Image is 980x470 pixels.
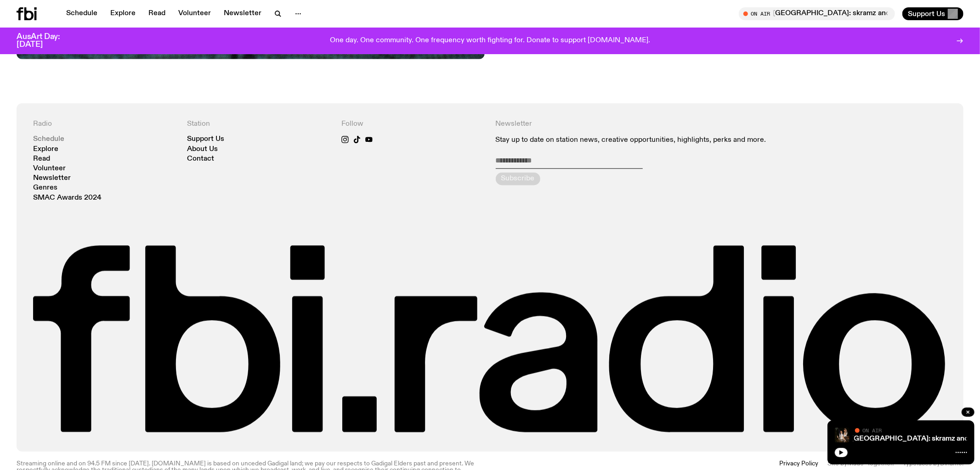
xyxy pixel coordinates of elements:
[862,427,882,433] span: On Air
[187,146,218,153] a: About Us
[33,185,57,191] a: Genres
[33,120,176,129] h4: Radio
[496,173,540,185] button: Subscribe
[739,7,895,20] button: On AirSleepless in [GEOGRAPHIC_DATA]: skramz and beyond with [PERSON_NAME]
[835,428,850,442] img: Marcus Whale is on the left, bent to his knees and arching back with a gleeful look his face He i...
[33,175,71,182] a: Newsletter
[908,10,945,18] span: Support Us
[33,165,66,172] a: Volunteer
[143,7,171,20] a: Read
[330,37,650,45] p: One day. One community. One frequency worth fighting for. Donate to support [DOMAIN_NAME].
[496,136,793,145] p: Stay up to date on station news, creative opportunities, highlights, perks and more.
[33,146,58,153] a: Explore
[61,7,103,20] a: Schedule
[33,195,102,201] a: SMAC Awards 2024
[173,7,216,20] a: Volunteer
[105,7,141,20] a: Explore
[496,120,793,129] h4: Newsletter
[218,7,267,20] a: Newsletter
[187,156,215,162] a: Contact
[187,120,331,129] h4: Station
[33,136,64,143] a: Schedule
[17,33,75,49] h3: AusArt Day: [DATE]
[341,120,485,129] h4: Follow
[902,7,963,20] button: Support Us
[187,136,225,143] a: Support Us
[33,156,50,162] a: Read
